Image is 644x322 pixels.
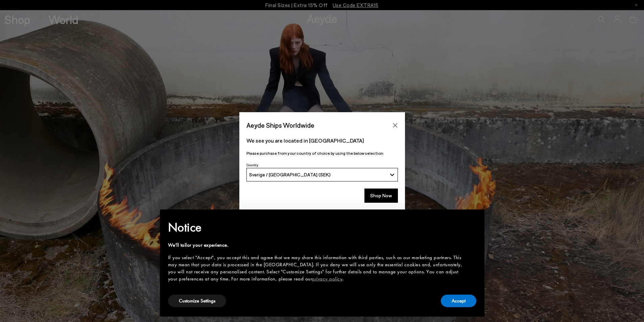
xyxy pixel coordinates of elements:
p: Please purchase from your country of choice by using the below selection: [246,150,398,156]
div: If you select "Accept", you accept this and agree that we may share this information with third p... [168,254,466,282]
button: Customize Settings [168,295,226,307]
button: Shop Now [364,189,398,203]
span: Country [246,163,258,167]
span: Aeyde Ships Worldwide [246,119,314,131]
a: privacy policy [312,275,342,282]
button: Close this notice [466,212,482,228]
h2: Notice [168,219,466,236]
span: Sverige / [GEOGRAPHIC_DATA] (SEK) [249,172,331,177]
button: Accept [441,295,476,307]
div: We'll tailor your experience. [168,242,466,249]
span: × [471,214,476,225]
button: Close [390,120,400,130]
p: We see you are located in [GEOGRAPHIC_DATA] [246,137,398,145]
